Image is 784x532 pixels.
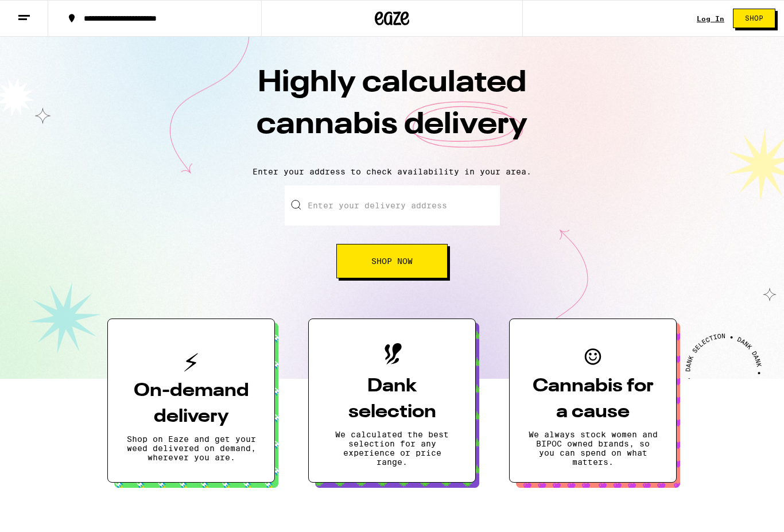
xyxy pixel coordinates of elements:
[191,63,593,158] h1: Highly calculated cannabis delivery
[528,374,658,425] h3: Cannabis for a cause
[528,430,658,467] p: We always stock women and BIPOC owned brands, so you can spend on what matters.
[107,319,275,483] button: On-demand deliveryShop on Eaze and get your weed delivered on demand, wherever you are.
[126,434,256,462] p: Shop on Eaze and get your weed delivered on demand, wherever you are.
[336,244,448,278] button: Shop Now
[327,374,457,425] h3: Dank selection
[308,319,476,483] button: Dank selectionWe calculated the best selection for any experience or price range.
[371,257,413,265] span: Shop Now
[697,15,724,22] a: Log In
[745,15,763,22] span: Shop
[509,319,677,483] button: Cannabis for a causeWe always stock women and BIPOC owned brands, so you can spend on what matters.
[327,430,457,467] p: We calculated the best selection for any experience or price range.
[285,185,500,226] input: Enter your delivery address
[733,9,775,28] button: Shop
[11,167,773,176] p: Enter your address to check availability in your area.
[724,9,784,28] a: Shop
[126,378,256,430] h3: On-demand delivery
